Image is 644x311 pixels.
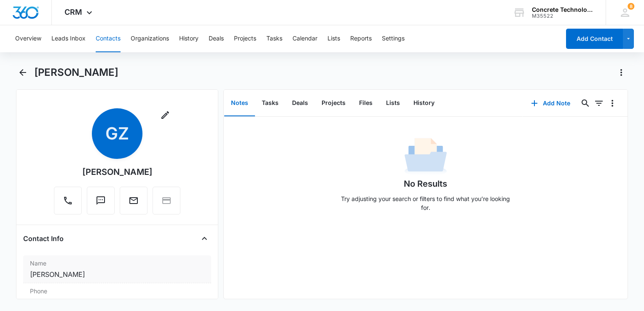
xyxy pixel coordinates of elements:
button: Tasks [266,25,282,52]
div: [PERSON_NAME] [82,166,153,178]
h1: [PERSON_NAME] [34,66,118,79]
div: Phone[PHONE_NUMBER] [23,283,211,311]
button: Text [87,187,115,214]
div: Name[PERSON_NAME] [23,255,211,283]
button: Leads Inbox [51,25,86,52]
a: Text [87,200,115,207]
button: Contacts [96,25,121,52]
img: No Data [405,135,447,177]
button: Tasks [255,90,285,116]
h1: No Results [404,177,447,190]
p: Try adjusting your search or filters to find what you’re looking for. [337,194,514,212]
a: Call [54,200,82,207]
button: Add Contact [566,29,623,49]
button: Back [16,66,29,79]
span: 8 [628,3,634,10]
a: [PHONE_NUMBER] [30,297,91,307]
div: account name [532,6,593,13]
div: account id [532,13,593,19]
button: Projects [234,25,256,52]
button: Actions [614,66,628,79]
button: Close [198,232,211,245]
a: Email [120,200,148,207]
div: notifications count [628,3,634,10]
span: GZ [92,108,142,159]
button: Add Note [523,93,579,113]
button: Files [352,90,379,116]
button: Calendar [292,25,317,52]
label: Phone [30,287,204,295]
h4: Contact Info [23,233,64,244]
button: Projects [315,90,352,116]
label: Name [30,259,204,268]
button: Overview [15,25,41,52]
button: Notes [224,90,255,116]
button: Settings [382,25,405,52]
dd: [PERSON_NAME] [30,269,204,279]
span: CRM [64,8,82,16]
button: Organizations [131,25,169,52]
button: Deals [209,25,224,52]
button: History [407,90,441,116]
button: Search... [579,97,592,110]
button: Filters [592,97,606,110]
button: Lists [379,90,407,116]
button: Call [54,187,82,214]
button: History [179,25,199,52]
button: Reports [350,25,372,52]
button: Overflow Menu [606,97,619,110]
button: Deals [285,90,315,116]
button: Lists [327,25,340,52]
button: Email [120,187,148,214]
